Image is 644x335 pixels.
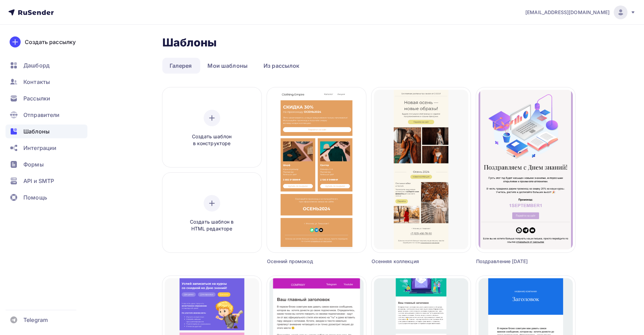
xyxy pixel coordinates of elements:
a: Контакты [6,75,87,89]
span: API и SMTP [23,177,54,185]
span: Помощь [23,193,47,202]
a: Шаблоны [6,125,87,138]
div: Осенний промокод [267,258,341,265]
span: [EMAIL_ADDRESS][DOMAIN_NAME] [525,9,610,16]
a: Рассылки [6,91,87,105]
a: [EMAIL_ADDRESS][DOMAIN_NAME] [525,6,636,19]
span: Интеграции [23,144,56,152]
a: Формы [6,158,87,171]
a: Галерея [162,58,199,74]
span: Отправители [23,111,60,119]
span: Шаблоны [23,127,50,136]
span: Создать шаблон в конструкторе [179,133,245,147]
a: Отправители [6,108,87,122]
div: Поздравление [DATE] [476,258,550,265]
a: Из рассылок [256,58,307,74]
span: Telegram [23,316,48,324]
span: Рассылки [23,94,50,102]
a: Дашборд [6,58,87,72]
span: Контакты [23,78,50,86]
span: Создать шаблон в HTML редакторе [179,218,245,233]
div: Создать рассылку [25,38,76,46]
span: Дашборд [23,61,50,69]
span: Формы [23,160,44,169]
a: Мои шаблоны [200,58,255,74]
h2: Шаблоны [162,36,217,50]
div: Осенняя коллекция [372,258,446,265]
